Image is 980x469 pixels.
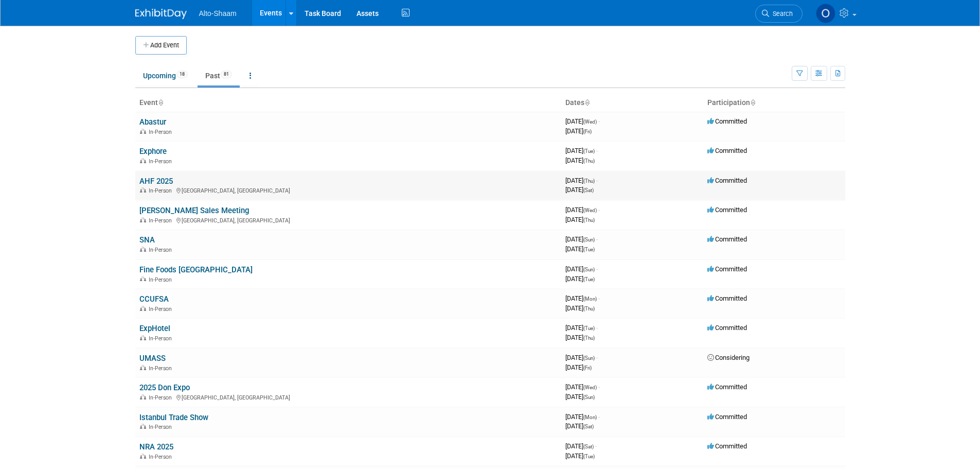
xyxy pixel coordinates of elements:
div: [GEOGRAPHIC_DATA], [GEOGRAPHIC_DATA] [139,216,557,224]
span: [DATE] [565,294,600,302]
span: [DATE] [565,117,600,125]
span: - [596,354,598,361]
span: Committed [707,235,747,243]
img: In-Person Event [140,394,146,399]
th: Dates [561,94,703,112]
span: (Mon) [583,296,597,302]
img: In-Person Event [140,276,146,282]
span: In-Person [149,365,175,372]
span: In-Person [149,187,175,194]
a: Exphore [139,147,167,156]
span: (Thu) [583,158,595,164]
span: Committed [707,413,747,421]
span: - [595,442,597,450]
span: Committed [707,294,747,302]
span: In-Person [149,306,175,312]
span: (Wed) [583,207,597,213]
span: - [596,235,598,243]
span: Committed [707,324,747,332]
span: [DATE] [565,354,598,361]
div: [GEOGRAPHIC_DATA], [GEOGRAPHIC_DATA] [139,186,557,194]
span: (Sat) [583,424,594,429]
span: [DATE] [565,206,600,214]
span: (Sun) [583,237,595,242]
a: Fine Foods [GEOGRAPHIC_DATA] [139,265,253,274]
a: Past81 [198,66,240,85]
span: In-Person [149,247,175,253]
span: (Wed) [583,385,597,390]
span: Alto-Shaam [199,9,237,18]
img: In-Person Event [140,158,146,163]
span: - [596,265,598,273]
img: In-Person Event [140,335,146,340]
button: Add Event [135,36,187,55]
a: SNA [139,235,155,245]
span: [DATE] [565,442,597,450]
span: (Tue) [583,276,595,282]
a: Istanbul Trade Show [139,413,208,422]
span: [DATE] [565,157,595,164]
span: (Sun) [583,394,595,400]
span: [DATE] [565,127,592,135]
span: Committed [707,383,747,391]
span: (Sat) [583,444,594,449]
span: 81 [221,71,232,78]
a: CCUFSA [139,294,169,304]
span: [DATE] [565,186,594,194]
span: Committed [707,117,747,125]
span: - [598,117,600,125]
span: - [598,206,600,214]
span: (Fri) [583,365,592,371]
img: In-Person Event [140,129,146,134]
span: (Sat) [583,187,594,193]
span: In-Person [149,158,175,165]
span: - [598,294,600,302]
span: (Thu) [583,178,595,184]
span: (Mon) [583,414,597,420]
span: (Thu) [583,335,595,341]
img: In-Person Event [140,306,146,311]
a: Sort by Start Date [584,98,590,107]
span: [DATE] [565,422,594,430]
span: In-Person [149,217,175,224]
span: Committed [707,206,747,214]
span: (Fri) [583,129,592,134]
span: (Thu) [583,306,595,311]
a: ExpHotel [139,324,170,333]
span: (Tue) [583,325,595,331]
img: In-Person Event [140,247,146,252]
span: [DATE] [565,235,598,243]
a: Sort by Participation Type [750,98,755,107]
img: In-Person Event [140,454,146,459]
span: - [596,324,598,332]
span: [DATE] [565,324,598,332]
span: In-Person [149,454,175,460]
span: Committed [707,177,747,184]
span: (Sun) [583,355,595,361]
span: Committed [707,442,747,450]
span: In-Person [149,129,175,135]
img: In-Person Event [140,217,146,222]
img: ExhibitDay [135,9,187,19]
span: [DATE] [565,304,595,312]
span: [DATE] [565,177,598,184]
span: [DATE] [565,413,600,421]
span: [DATE] [565,334,595,341]
a: UMASS [139,354,166,363]
a: 2025 Don Expo [139,383,190,392]
span: - [596,177,598,184]
span: (Thu) [583,217,595,223]
div: [GEOGRAPHIC_DATA], [GEOGRAPHIC_DATA] [139,393,557,401]
span: Committed [707,265,747,273]
span: 18 [176,71,188,78]
a: NRA 2025 [139,442,173,451]
span: (Wed) [583,119,597,125]
span: (Tue) [583,148,595,154]
img: In-Person Event [140,424,146,429]
span: In-Person [149,394,175,401]
span: In-Person [149,424,175,430]
span: (Tue) [583,247,595,252]
a: Abastur [139,117,166,127]
span: (Sun) [583,267,595,272]
span: [DATE] [565,147,598,154]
